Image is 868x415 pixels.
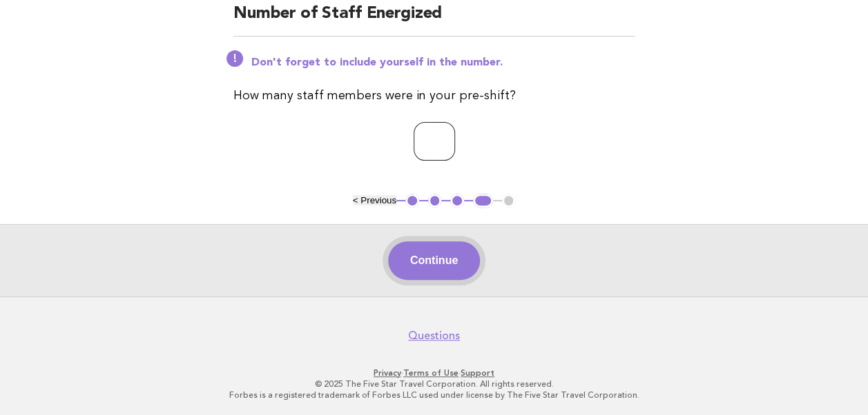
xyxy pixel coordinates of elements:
button: < Previous [353,195,396,205]
a: Terms of Use [403,368,459,378]
p: Forbes is a registered trademark of Forbes LLC used under license by The Five Star Travel Corpora... [19,389,849,401]
p: Don't forget to include yourself in the number. [251,56,635,70]
button: 3 [450,194,464,207]
p: © 2025 The Five Star Travel Corporation. All rights reserved. [19,378,849,389]
a: Questions [408,329,460,343]
button: Continue [388,241,480,280]
a: Privacy [374,368,401,378]
h2: Number of Staff Energized [233,3,635,37]
button: 4 [473,194,493,207]
button: 1 [405,194,419,207]
button: 2 [428,194,442,207]
p: How many staff members were in your pre-shift? [233,86,635,105]
a: Support [461,368,494,378]
p: · · [19,367,849,378]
